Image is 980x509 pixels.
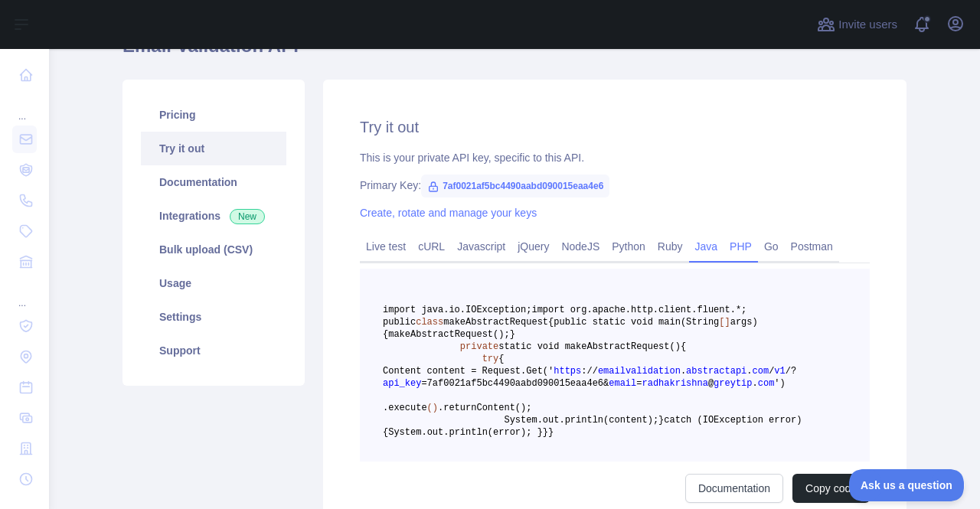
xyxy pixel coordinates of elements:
div: ... [12,92,37,122]
span: . [421,427,426,438]
span: abstractapi [686,366,746,377]
span: } [543,427,548,438]
a: Python [606,234,652,259]
span: =7af0021af5bc4490aabd090015eaa4e6& [421,378,609,389]
span: . [746,366,752,377]
a: Live test [360,234,412,259]
span: / [769,366,774,377]
span: { [498,354,504,364]
span: v1 [774,366,785,377]
span: .execute [383,403,427,413]
div: This is your private API key, specific to this API. [360,150,870,165]
span: out.println(error); } [427,427,543,438]
span: https [554,366,581,377]
a: Settings [141,300,286,334]
span: public [383,317,416,328]
h1: Email Validation API [122,34,906,70]
div: ... [12,279,37,309]
span: .return [438,403,476,413]
span: api_key [383,378,421,389]
span: ; [526,403,531,413]
a: Integrations New [141,199,286,233]
a: Usage [141,266,286,300]
span: @ [708,378,714,389]
span: . [753,378,758,389]
span: . [681,366,686,377]
span: System [504,415,537,426]
span: { [681,341,686,352]
span: email [609,378,636,389]
span: } [658,415,664,426]
a: NodeJS [555,234,606,259]
a: Documentation [141,165,286,199]
span: 7af0021af5bc4490aabd090015eaa4e6 [421,175,609,197]
a: Go [758,234,785,259]
span: import java.io.IOException; [383,305,531,315]
span: import org.apache.http.client.fluent.*; [531,305,746,315]
span: emailvalidation [598,366,681,377]
span: private [460,341,498,352]
a: Ruby [652,234,689,259]
a: Create, rotate and manage your keys [360,207,537,219]
a: jQuery [511,234,555,259]
span: . [537,415,543,426]
span: New [230,209,265,224]
span: () [427,403,438,413]
span: make [388,329,410,340]
div: Primary Key: [360,178,870,193]
a: Java [689,234,724,259]
a: Javascript [451,234,511,259]
span: ') [774,378,785,389]
span: System [388,427,421,438]
a: Bulk upload (CSV) [141,233,286,266]
button: Invite users [814,12,900,37]
span: AbstractRequest() [410,329,504,340]
span: ? [791,366,796,377]
span: makeAbstractRequest [443,317,548,328]
span: / [586,366,592,377]
span: Content() [476,403,526,413]
a: Documentation [685,474,783,503]
span: static void make [498,341,586,352]
span: ; [504,329,509,340]
span: = [636,378,642,389]
iframe: Toggle Customer Support [849,469,965,501]
a: Support [141,334,286,367]
span: } [548,427,554,438]
span: AbstractRequest() [586,341,680,352]
a: Pricing [141,98,286,132]
span: out.println(content); [543,415,658,426]
span: Get(' [526,366,554,377]
span: / [786,366,791,377]
span: greytip [714,378,752,389]
span: try [482,354,499,364]
span: Content content = Request. [383,366,526,377]
a: cURL [412,234,451,259]
h2: Try it out [360,116,870,138]
a: PHP [724,234,758,259]
span: [] [719,317,730,328]
button: Copy code [792,474,870,503]
span: { [548,317,554,328]
span: com [758,378,775,389]
span: Invite users [838,16,897,34]
span: com [753,366,769,377]
span: } [510,329,515,340]
a: Try it out [141,132,286,165]
span: class [416,317,443,328]
span: public static void main(String [554,317,719,328]
span: : [581,366,586,377]
span: radhakrishna [642,378,707,389]
a: Postman [785,234,839,259]
span: / [593,366,598,377]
